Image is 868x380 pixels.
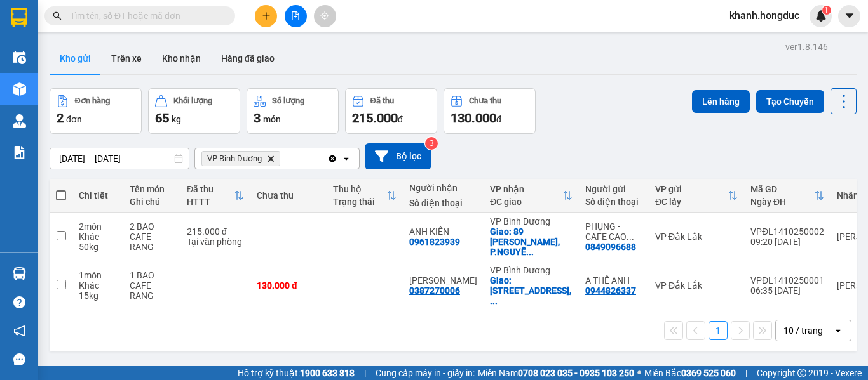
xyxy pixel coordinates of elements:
[745,366,747,380] span: |
[797,369,806,377] span: copyright
[478,366,634,380] span: Miền Nam
[187,197,234,207] div: HTTT
[364,366,366,380] span: |
[750,226,824,237] div: VPĐL1410250002
[585,221,642,242] div: PHỤNG - CAFE CAO NGUYÊN
[79,232,117,242] div: Khác
[187,237,244,247] div: Tại văn phòng
[681,368,736,378] strong: 0369 525 060
[484,179,579,213] th: Toggle SortBy
[272,96,304,105] div: Số lượng
[352,110,398,126] span: 215.000
[822,6,831,15] sup: 1
[409,198,477,208] div: Số điện thoại
[655,197,728,207] div: ĐC lấy
[376,366,475,380] span: Cung cấp máy in - giấy in:
[130,221,174,252] div: 2 BAO CAFE RANG
[13,353,25,365] span: message
[130,270,174,301] div: 1 BAO CAFE RANG
[255,5,277,27] button: plus
[409,275,477,285] div: DIỄM TRINH
[409,226,477,237] div: ANH KIÊN
[263,114,281,124] span: món
[130,197,174,207] div: Ghi chú
[257,190,320,200] div: Chưa thu
[152,43,211,74] button: Kho nhận
[101,43,152,74] button: Trên xe
[13,296,25,308] span: question-circle
[370,96,394,105] div: Đã thu
[756,90,824,113] button: Tạo Chuyến
[844,10,855,22] span: caret-down
[750,197,814,207] div: Ngày ĐH
[833,325,843,336] svg: open
[409,237,460,247] div: 0961823939
[207,154,262,164] span: VP Bình Dương
[201,151,280,166] span: VP Bình Dương, close by backspace
[13,267,26,280] img: warehouse-icon
[173,96,212,105] div: Khối lượng
[585,184,642,194] div: Người gửi
[744,179,831,213] th: Toggle SortBy
[13,51,26,64] img: warehouse-icon
[490,265,573,275] div: VP Bình Dương
[750,184,814,194] div: Mã GD
[496,114,501,124] span: đ
[425,137,438,150] sup: 3
[365,143,431,169] button: Bộ lọc
[79,270,117,280] div: 1 món
[257,280,320,291] div: 130.000 đ
[490,184,562,194] div: VP nhận
[490,197,562,207] div: ĐC giao
[709,321,728,340] button: 1
[398,114,403,124] span: đ
[490,216,573,226] div: VP Bình Dương
[66,114,82,124] span: đơn
[155,110,169,126] span: 65
[267,155,275,162] svg: Delete
[283,152,284,165] input: Selected VP Bình Dương.
[341,154,351,164] svg: open
[13,114,26,128] img: warehouse-icon
[247,88,339,134] button: Số lượng3món
[50,88,142,134] button: Đơn hàng2đơn
[79,190,117,200] div: Chi tiết
[333,197,386,207] div: Trạng thái
[469,96,501,105] div: Chưa thu
[79,221,117,232] div: 2 món
[291,11,300,20] span: file-add
[585,242,636,252] div: 0849096688
[11,8,27,27] img: logo-vxr
[211,43,285,74] button: Hàng đã giao
[719,8,810,23] span: khanh.hongduc
[655,184,728,194] div: VP gửi
[785,40,828,54] div: ver 1.8.146
[13,82,26,96] img: warehouse-icon
[314,5,336,27] button: aim
[50,148,189,169] input: Select a date range.
[838,5,860,27] button: caret-down
[518,368,634,378] strong: 0708 023 035 - 0935 103 250
[333,184,386,194] div: Thu hộ
[345,88,437,134] button: Đã thu215.000đ
[490,226,573,257] div: Giao: 89 CỐNG QUỲNH, P.NGUYỄN CƯ TRINH, Q.1, HCM
[130,184,174,194] div: Tên món
[692,90,750,113] button: Lên hàng
[13,325,25,337] span: notification
[655,232,738,242] div: VP Đắk Lắk
[815,10,827,22] img: icon-new-feature
[490,296,498,306] span: ...
[585,275,642,285] div: A THẾ ANH
[327,179,403,213] th: Toggle SortBy
[187,184,234,194] div: Đã thu
[75,96,110,105] div: Đơn hàng
[57,110,64,126] span: 2
[320,11,329,20] span: aim
[783,324,823,337] div: 10 / trang
[50,43,101,74] button: Kho gửi
[649,179,744,213] th: Toggle SortBy
[824,6,829,15] span: 1
[79,291,117,301] div: 15 kg
[409,285,460,296] div: 0387270006
[285,5,307,27] button: file-add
